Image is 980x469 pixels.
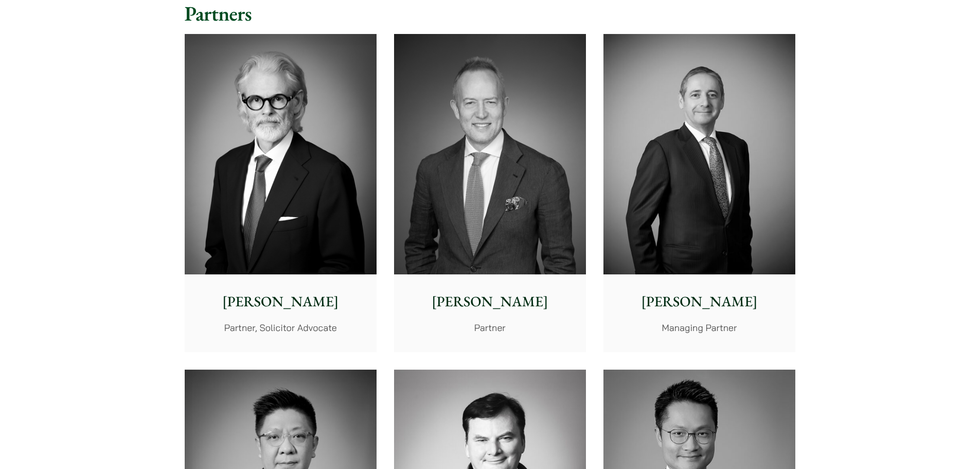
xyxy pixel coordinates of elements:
[402,321,578,335] p: Partner
[193,321,368,335] p: Partner, Solicitor Advocate
[193,291,368,312] p: [PERSON_NAME]
[402,291,578,312] p: [PERSON_NAME]
[185,1,796,26] h2: Partners
[394,34,586,352] a: [PERSON_NAME] Partner
[612,291,787,312] p: [PERSON_NAME]
[603,34,795,352] a: [PERSON_NAME] Managing Partner
[185,34,377,352] a: [PERSON_NAME] Partner, Solicitor Advocate
[612,321,787,335] p: Managing Partner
